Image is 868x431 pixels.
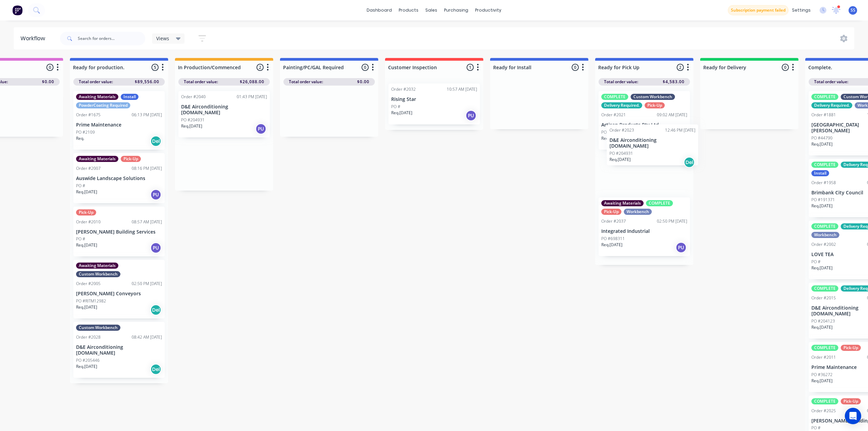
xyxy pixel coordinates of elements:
img: Factory [12,5,23,15]
span: 0 [572,64,579,71]
span: Total order value: [604,79,638,85]
input: Enter column name… [493,64,560,71]
span: Total order value: [814,79,848,85]
span: $0.00 [42,79,54,85]
input: Enter column name… [598,64,665,71]
span: 1 [467,64,474,71]
input: Enter column name… [73,64,140,71]
span: Total order value: [289,79,323,85]
input: Enter column name… [703,64,770,71]
input: Search for orders... [78,32,145,45]
button: Subscription payment failed [728,5,789,15]
span: 2 [677,64,684,71]
div: settings [789,5,814,15]
div: products [395,5,422,15]
span: $4,583.00 [663,79,685,85]
div: Workflow [20,34,48,43]
input: Enter column name… [283,64,350,71]
input: Enter column name… [388,64,455,71]
div: purchasing [441,5,472,15]
span: Total order value: [184,79,218,85]
span: 2 [256,64,264,71]
input: Enter column name… [178,64,245,71]
span: $0.00 [357,79,369,85]
span: 0 [362,64,369,71]
span: 0 [782,64,789,71]
span: Views [156,35,169,42]
span: 0 [46,64,54,71]
span: $89,556.00 [135,79,159,85]
span: 5 [151,64,159,71]
div: Open Intercom Messenger [845,408,861,424]
span: $26,088.00 [240,79,264,85]
div: sales [422,5,441,15]
span: SS [851,7,855,13]
a: dashboard [363,5,395,15]
span: Total order value: [79,79,113,85]
div: productivity [472,5,505,15]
